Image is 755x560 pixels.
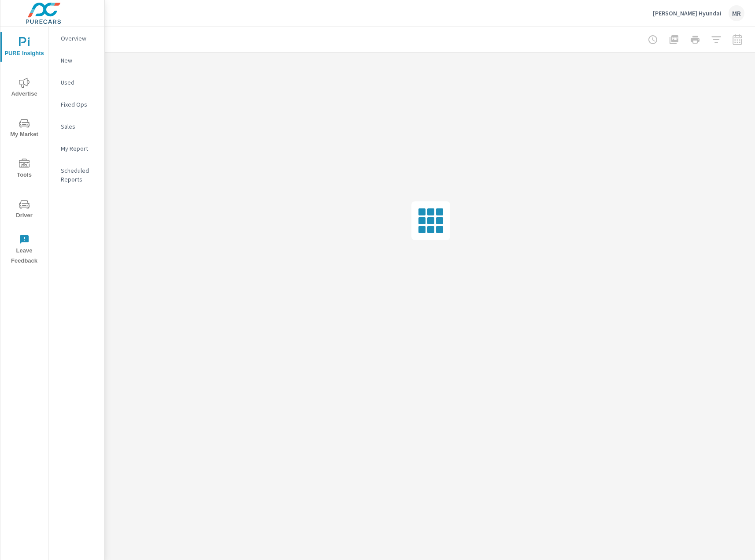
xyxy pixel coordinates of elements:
div: nav menu [0,26,48,270]
p: Sales [61,122,97,131]
div: Used [48,76,104,89]
div: Scheduled Reports [48,164,104,186]
p: [PERSON_NAME] Hyundai [653,9,722,17]
p: Used [61,78,97,87]
p: My Report [61,144,97,153]
div: New [48,54,104,67]
div: MR [729,5,744,21]
span: Advertise [3,78,45,99]
div: Sales [48,120,104,133]
span: Leave Feedback [3,234,45,266]
p: Fixed Ops [61,100,97,109]
p: New [61,56,97,65]
p: Overview [61,34,97,43]
div: Overview [48,32,104,45]
div: Fixed Ops [48,98,104,111]
span: My Market [3,118,45,140]
span: Tools [3,159,45,180]
span: PURE Insights [3,37,45,59]
div: My Report [48,142,104,155]
p: Scheduled Reports [61,166,97,184]
span: Driver [3,199,45,221]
